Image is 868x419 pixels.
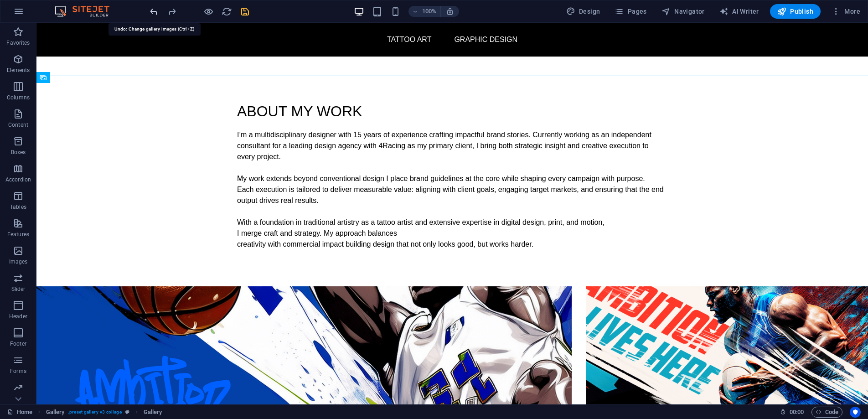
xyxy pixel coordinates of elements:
[422,6,437,17] h6: 100%
[68,407,121,418] span: . preset-gallery-v3-collage
[408,6,441,17] button: 100%
[566,7,600,16] span: Design
[790,407,804,418] span: 00 00
[10,340,26,347] p: Footer
[8,121,28,129] p: Content
[7,407,32,418] a: Click to cancel selection. Double-click to open Pages
[816,407,838,418] span: Code
[52,6,121,17] img: Editor Logo
[811,407,842,418] button: Code
[563,4,604,19] div: Design (Ctrl+Alt+Y)
[5,176,31,183] p: Accordion
[9,313,27,320] p: Header
[7,67,30,74] p: Elements
[615,7,646,16] span: Pages
[46,407,65,418] span: Click to select. Double-click to edit
[828,4,864,19] button: More
[770,4,821,19] button: Publish
[11,285,26,293] p: Slider
[10,203,26,211] p: Tables
[719,7,759,16] span: AI Writer
[167,6,177,17] i: Redo: Edit gallery images (Ctrl+Y, ⌘+Y)
[7,94,30,101] p: Columns
[46,407,162,418] nav: breadcrumb
[7,231,29,238] p: Features
[222,6,232,17] i: Reload page
[716,4,763,19] button: AI Writer
[780,407,804,418] h6: Session time
[777,7,813,16] span: Publish
[661,7,705,16] span: Navigator
[221,6,232,17] button: reload
[796,409,797,415] span: :
[148,6,159,17] button: undo
[658,4,708,19] button: Navigator
[832,7,860,16] span: More
[10,367,26,375] p: Forms
[125,409,129,414] i: This element is a customizable preset
[144,407,162,418] span: Click to select. Double-click to edit
[9,258,28,265] p: Images
[850,407,861,418] button: Usercentrics
[239,6,250,17] button: save
[240,6,250,17] i: Save (Ctrl+S)
[563,4,604,19] button: Design
[11,149,26,156] p: Boxes
[6,39,30,47] p: Favorites
[166,6,177,17] button: redo
[611,4,650,19] button: Pages
[446,7,454,16] i: On resize automatically adjust zoom level to fit chosen device.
